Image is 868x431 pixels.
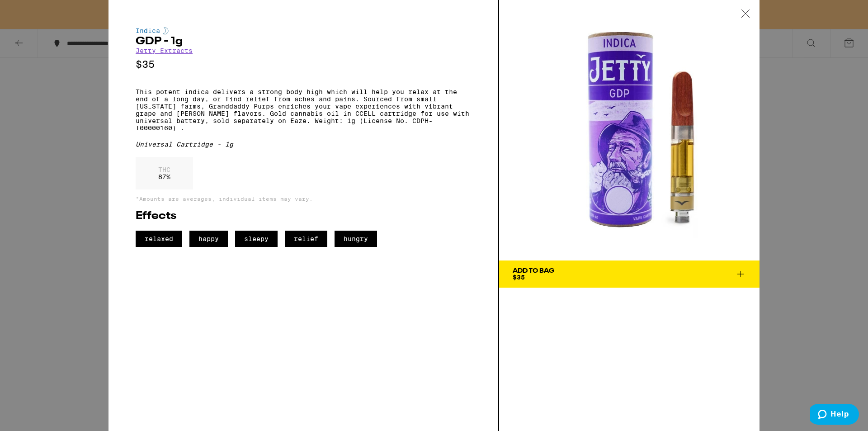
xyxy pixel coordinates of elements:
[810,404,859,426] iframe: Opens a widget where you can find more information
[136,88,471,132] p: This potent indica delivers a strong body high which will help you relax at the end of a long day...
[136,196,471,202] p: *Amounts are averages, individual items may vary.
[136,27,471,34] div: Indica
[136,211,471,222] h2: Effects
[136,59,471,70] p: $35
[335,231,377,247] span: hungry
[158,166,170,173] p: THC
[136,157,193,189] div: 87 %
[136,47,193,54] a: Jetty Extracts
[513,268,554,274] div: Add To Bag
[285,231,327,247] span: relief
[136,36,471,47] h2: GDP - 1g
[235,231,278,247] span: sleepy
[163,27,169,34] img: indicaColor.svg
[499,260,759,288] button: Add To Bag$35
[513,274,525,281] span: $35
[136,141,471,148] div: Universal Cartridge - 1g
[136,231,182,247] span: relaxed
[189,231,228,247] span: happy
